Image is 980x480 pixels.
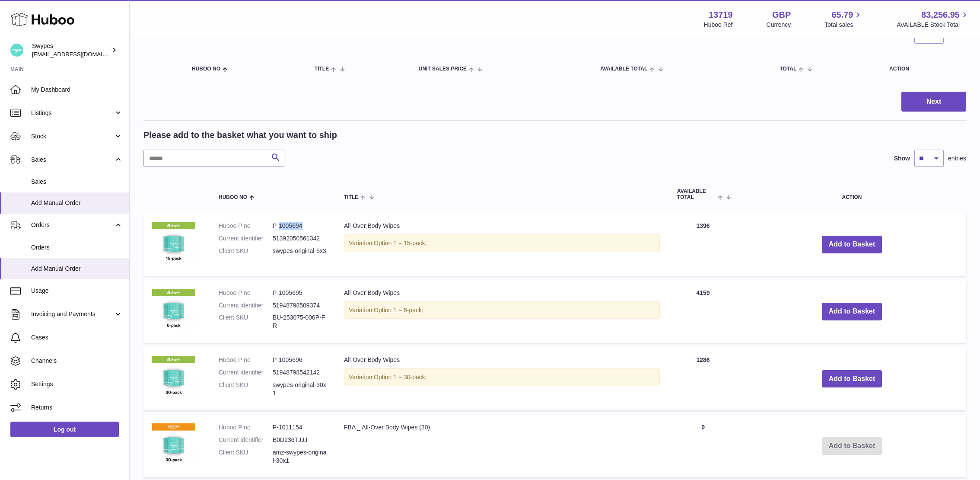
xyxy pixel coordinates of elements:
a: 65.79 Total sales [824,9,863,29]
span: My Dashboard [31,86,123,94]
span: 83,256.95 [921,9,960,21]
dd: P-1011154 [273,423,327,432]
td: FBA _ All-Over Body Wipes (30) [335,415,668,478]
span: Option 1 = 30-pack; [374,374,427,381]
dt: Huboo P no [219,222,273,230]
img: All-Over Body Wipes [152,289,195,332]
dd: swypes-original-5x3 [273,247,327,255]
span: Settings [31,380,123,388]
dd: 51948798509374 [273,301,327,310]
span: Channels [31,357,123,365]
td: 1396 [668,213,738,276]
td: All-Over Body Wipes [335,347,668,410]
span: Orders [31,243,123,252]
span: entries [948,154,966,163]
img: hello@swypes.co.uk [10,44,23,57]
span: Total sales [824,21,863,29]
span: Returns [31,403,123,412]
button: Next [901,92,966,112]
a: Log out [10,422,119,437]
span: Cases [31,333,123,342]
dt: Client SKU [219,247,273,255]
span: Add Manual Order [31,265,123,273]
th: Action [738,180,966,208]
td: All-Over Body Wipes [335,280,668,343]
label: Show [894,154,910,163]
dd: BU-253075-006P-FR [273,314,327,330]
h2: Please add to the basket what you want to ship [143,129,337,141]
strong: 13719 [709,9,733,21]
dt: Client SKU [219,314,273,330]
span: Invoicing and Payments [31,310,114,318]
span: Huboo no [192,66,220,72]
span: [EMAIL_ADDRESS][DOMAIN_NAME] [32,51,127,58]
td: 4159 [668,280,738,343]
button: Add to Basket [822,303,882,320]
dt: Huboo P no [219,356,273,364]
span: Stock [31,132,114,141]
div: Action [889,66,958,72]
span: 65.79 [831,9,853,21]
span: Add Manual Order [31,199,123,207]
dd: P-1005694 [273,222,327,230]
span: AVAILABLE Stock Total [897,21,970,29]
span: Title [344,195,358,200]
dd: 51948798542142 [273,368,327,377]
button: Add to Basket [822,236,882,253]
span: Orders [31,221,114,229]
span: AVAILABLE Total [677,189,716,200]
span: Huboo no [219,195,247,200]
dt: Client SKU [219,448,273,465]
dd: amz-swypes-original-30x1 [273,448,327,465]
img: FBA _ All-Over Body Wipes (30) [152,423,195,467]
dt: Current identifier [219,368,273,377]
img: All-Over Body Wipes [152,222,195,265]
span: Usage [31,287,123,295]
a: 83,256.95 AVAILABLE Stock Total [897,9,970,29]
dt: Current identifier [219,301,273,310]
span: Title [315,66,329,72]
span: Total [780,66,796,72]
span: Sales [31,178,123,186]
dd: swypes-original-30x1 [273,381,327,397]
span: Listings [31,109,114,117]
td: 1286 [668,347,738,410]
div: Huboo Ref [704,21,733,29]
strong: GBP [772,9,791,21]
div: Variation: [344,234,660,252]
dd: P-1005696 [273,356,327,364]
dd: P-1005695 [273,289,327,297]
td: All-Over Body Wipes [335,213,668,276]
span: Option 1 = 15-pack; [374,240,427,246]
span: Sales [31,156,114,164]
dt: Client SKU [219,381,273,397]
div: Swypes [32,42,110,58]
td: 0 [668,415,738,478]
dt: Huboo P no [219,423,273,432]
dt: Huboo P no [219,289,273,297]
div: Currency [767,21,791,29]
dd: B0D236TJJJ [273,436,327,444]
div: Variation: [344,301,660,319]
span: Option 1 = 6-pack; [374,307,423,314]
span: AVAILABLE Total [600,66,647,72]
dt: Current identifier [219,234,273,243]
span: Unit Sales Price [419,66,467,72]
dd: 51392050561342 [273,234,327,243]
dt: Current identifier [219,436,273,444]
button: Add to Basket [822,370,882,388]
img: All-Over Body Wipes [152,356,195,399]
div: Variation: [344,368,660,386]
